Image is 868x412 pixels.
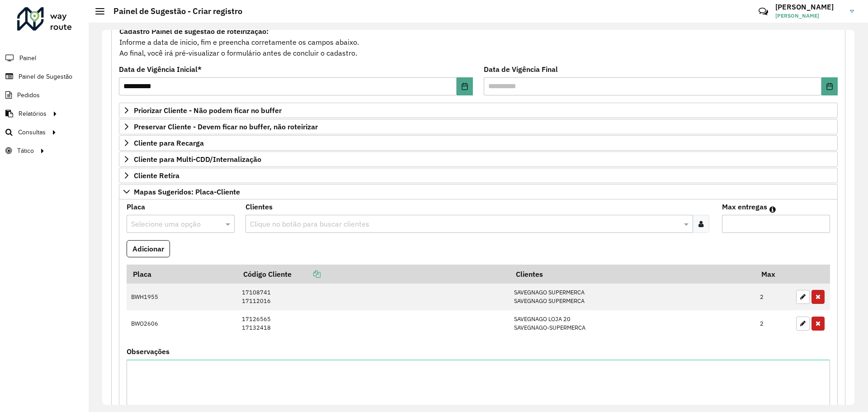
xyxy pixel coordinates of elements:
[17,90,40,100] span: Pedidos
[127,265,237,284] th: Placa
[127,240,170,257] button: Adicionar
[127,346,170,357] label: Observações
[754,2,773,21] a: Contato Rápido
[775,3,843,11] h3: [PERSON_NAME]
[127,284,237,310] td: BWH1955
[722,201,767,212] label: Max entregas
[245,201,273,212] label: Clientes
[134,139,204,147] span: Cliente para Recarga
[292,270,321,279] a: Copiar
[119,168,838,183] a: Cliente Retira
[17,146,34,156] span: Tático
[119,103,838,118] a: Priorizar Cliente - Não podem ficar no buffer
[119,135,838,151] a: Cliente para Recarga
[119,119,838,134] a: Preservar Cliente - Devem ficar no buffer, não roteirizar
[237,310,509,337] td: 17126565 17132418
[104,6,242,16] h2: Painel de Sugestão - Criar registro
[127,201,145,212] label: Placa
[119,25,838,59] div: Informe a data de inicio, fim e preencha corretamente os campos abaixo. Ao final, você irá pré-vi...
[19,72,72,81] span: Painel de Sugestão
[19,53,36,63] span: Painel
[769,206,776,213] em: Máximo de clientes que serão colocados na mesma rota com os clientes informados
[755,310,792,337] td: 2
[119,184,838,199] a: Mapas Sugeridos: Placa-Cliente
[821,77,838,95] button: Choose Date
[457,77,473,95] button: Choose Date
[134,156,261,163] span: Cliente para Multi-CDD/Internalização
[509,265,755,284] th: Clientes
[755,284,792,310] td: 2
[775,12,843,20] span: [PERSON_NAME]
[134,107,282,114] span: Priorizar Cliente - Não podem ficar no buffer
[134,123,318,130] span: Preservar Cliente - Devem ficar no buffer, não roteirizar
[18,128,46,137] span: Consultas
[119,64,202,75] label: Data de Vigência Inicial
[134,188,240,195] span: Mapas Sugeridos: Placa-Cliente
[134,172,179,179] span: Cliente Retira
[237,265,509,284] th: Código Cliente
[484,64,558,75] label: Data de Vigência Final
[755,265,792,284] th: Max
[119,152,838,167] a: Cliente para Multi-CDD/Internalização
[509,310,755,337] td: SAVEGNAGO LOJA 20 SAVEGNAGO-SUPERMERCA
[19,109,47,118] span: Relatórios
[119,27,269,36] strong: Cadastro Painel de sugestão de roteirização:
[127,310,237,337] td: BWO2606
[237,284,509,310] td: 17108741 17112016
[509,284,755,310] td: SAVEGNAGO SUPERMERCA SAVEGNAGO SUPERMERCA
